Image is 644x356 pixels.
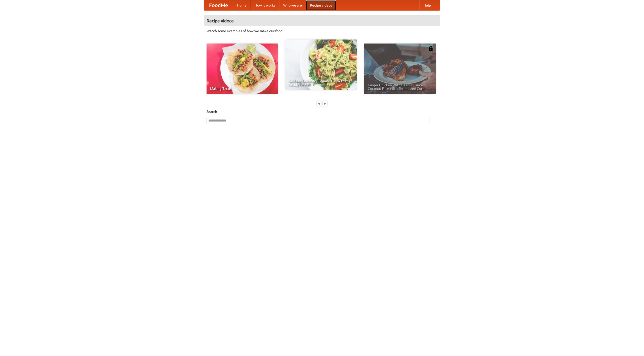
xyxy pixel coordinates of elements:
h5: Search [207,109,437,114]
p: Watch some examples of how we make our food! [207,28,437,33]
a: FoodMe [204,0,233,10]
div: » [323,100,327,107]
a: Help [419,0,435,10]
a: Making Tacos [207,44,278,94]
span: Making Tacos [210,87,274,90]
img: 483408.png [428,46,433,51]
span: An Easy, Summery Tomato Pasta That's Ready for Fall [289,79,353,86]
a: An Easy, Summery Tomato Pasta That's Ready for Fall [285,39,357,90]
a: How it works [251,0,279,10]
div: « [317,100,321,107]
a: Home [233,0,251,10]
h4: Recipe videos [204,16,440,26]
a: Recipe videos [306,0,336,10]
a: Who we are [279,0,306,10]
